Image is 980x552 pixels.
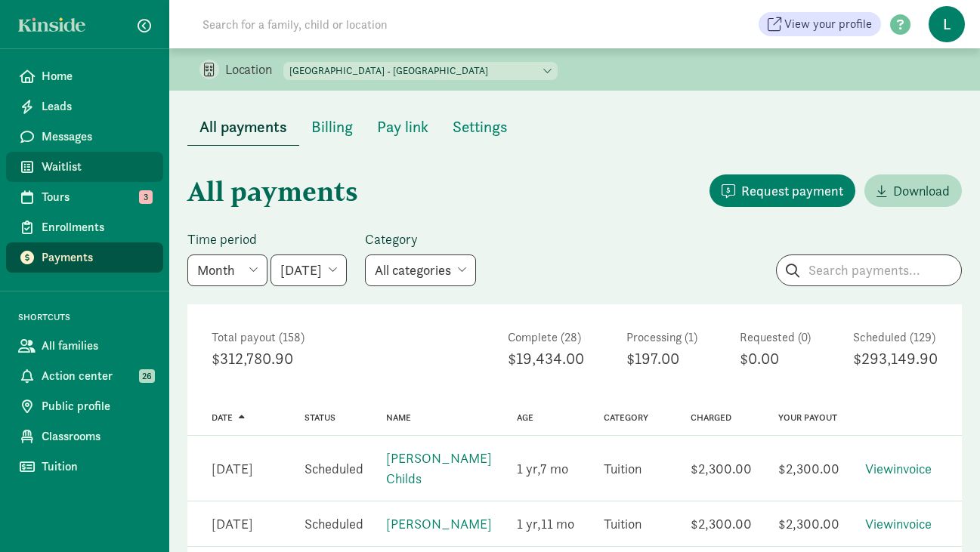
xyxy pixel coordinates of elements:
span: L [929,6,965,42]
a: Settings [441,119,520,136]
iframe: Chat Widget [904,480,980,552]
span: Tours [42,188,151,206]
span: Action center [42,367,151,385]
a: Charged [691,412,731,423]
a: Leads [6,91,163,122]
a: Download [864,174,962,207]
span: Download [893,180,950,201]
span: Waitlist [42,158,151,176]
span: 26 [139,369,155,383]
button: All payments [187,109,299,146]
a: [PERSON_NAME] Childs [386,449,492,487]
div: Requested (0) [740,328,811,347]
a: View your profile [759,12,881,36]
span: Request payment [741,180,843,201]
button: Settings [441,109,520,145]
label: Time period [187,230,347,248]
a: All payments [187,119,299,136]
a: Tours 3 [6,182,163,212]
div: [DATE] [212,513,253,534]
div: $197.00 [626,347,697,371]
a: [PERSON_NAME] [386,515,492,532]
div: $2,300.00 [691,458,752,479]
a: Category [604,412,648,423]
div: Total payout (158) [212,328,465,347]
label: Category [365,230,476,248]
span: Date [212,412,233,423]
div: $312,780.90 [212,347,465,371]
span: View your profile [784,15,872,33]
span: Enrollments [42,218,151,236]
a: Public profile [6,391,163,421]
a: Action center 26 [6,361,163,391]
span: All families [42,337,151,355]
button: Billing [299,109,365,145]
p: Location [225,60,283,79]
span: Scheduled [305,515,363,532]
a: Classrooms [6,421,163,452]
h1: All payments [187,164,572,218]
span: 3 [139,190,153,204]
input: Search payments... [777,255,961,285]
a: Date [212,412,245,423]
a: Age [517,412,533,423]
input: Search for a family, child or location [193,9,617,39]
a: Billing [299,119,365,136]
a: All families [6,331,163,361]
a: Messages [6,122,163,152]
span: 7 [540,460,568,477]
span: Tuition [42,458,151,476]
div: Scheduled (129) [853,328,938,347]
span: Scheduled [305,460,363,477]
a: Enrollments [6,212,163,242]
a: Status [305,412,335,423]
span: All payments [199,115,287,139]
a: Home [6,61,163,91]
div: $2,300.00 [778,458,839,479]
div: Tuition [604,458,641,479]
div: Complete (28) [508,328,584,347]
span: Pay link [377,115,428,139]
span: Payments [42,248,151,267]
div: $19,434.00 [508,347,584,371]
span: Billing [311,115,353,139]
a: Payments [6,242,163,273]
span: Leads [42,97,151,116]
button: Request payment [709,174,855,207]
div: Tuition [604,513,641,534]
span: Messages [42,128,151,146]
span: 11 [541,515,574,532]
button: Pay link [365,109,441,145]
a: Waitlist [6,152,163,182]
span: 1 [517,515,541,532]
span: Classrooms [42,427,151,446]
div: $2,300.00 [778,513,839,534]
span: 1 [517,460,540,477]
a: Tuition [6,452,163,482]
div: $2,300.00 [691,513,752,534]
a: Viewinvoice [865,515,932,532]
a: Your payout [778,412,837,423]
span: Settings [453,115,508,139]
div: [DATE] [212,458,253,479]
div: Processing (1) [626,328,697,347]
div: $293,149.90 [853,347,938,371]
div: $0.00 [740,347,811,371]
a: Viewinvoice [865,460,932,477]
span: Home [42,67,151,85]
span: Public profile [42,397,151,415]
a: Pay link [365,119,441,136]
a: Name [386,412,411,423]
